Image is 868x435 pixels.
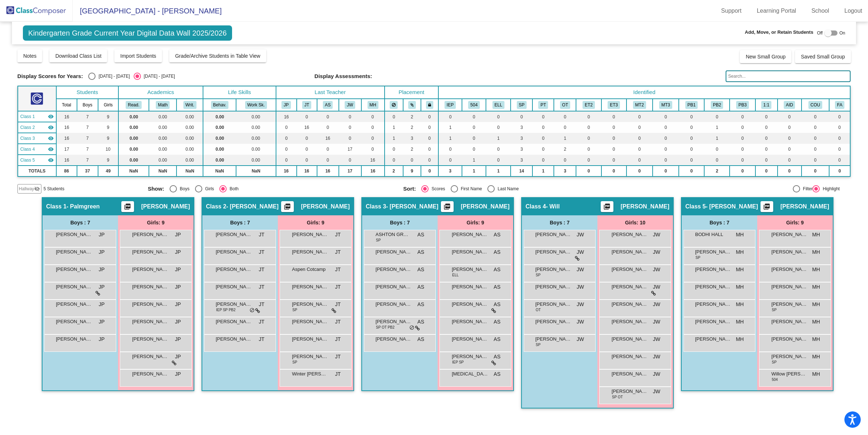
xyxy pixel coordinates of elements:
[276,133,297,144] td: 0
[704,133,730,144] td: 1
[653,155,679,166] td: 0
[679,122,704,133] td: 0
[802,99,829,111] th: Receives Counseling
[755,133,778,144] td: 0
[211,101,228,109] button: Behav.
[438,86,850,99] th: Identified
[123,203,132,213] mat-icon: picture_as_pdf
[385,111,403,122] td: 0
[120,53,156,59] span: Import Students
[302,101,311,109] button: JT
[276,99,297,111] th: Jacey Palmgreen
[462,122,486,133] td: 0
[704,122,730,133] td: 1
[141,73,175,80] div: [DATE] - [DATE]
[730,111,755,122] td: 0
[403,155,421,166] td: 0
[492,101,504,109] button: ELL
[801,54,845,60] span: Saved Small Group
[18,155,56,166] td: Michaela Henderson - Henderson
[421,99,438,111] th: Keep with teacher
[339,99,361,111] th: Jodie Will
[23,53,37,59] span: Notes
[608,101,620,109] button: ET3
[385,133,403,144] td: 1
[576,144,601,155] td: 0
[784,101,795,109] button: AID
[730,133,755,144] td: 0
[317,133,339,144] td: 16
[297,99,317,111] th: JinOk Taylor
[704,99,730,111] th: PBIS Tier 2
[583,101,595,109] button: ET2
[361,122,385,133] td: 0
[149,133,177,144] td: 0.00
[236,133,276,144] td: 0.00
[403,122,421,133] td: 2
[118,166,149,176] td: NaN
[203,166,236,176] td: NaN
[511,166,532,176] td: 14
[339,155,361,166] td: 0
[149,155,177,166] td: 0.00
[778,111,802,122] td: 0
[802,133,829,144] td: 0
[276,144,297,155] td: 0
[511,111,532,122] td: 0
[517,101,527,109] button: SP
[817,30,823,36] span: Off
[806,5,835,17] a: School
[601,111,626,122] td: 0
[468,101,480,109] button: 504
[236,122,276,133] td: 0.00
[385,166,403,176] td: 2
[601,133,626,144] td: 0
[317,155,339,166] td: 0
[532,99,554,111] th: Physical Therapy
[755,111,778,122] td: 0
[679,111,704,122] td: 0
[532,122,554,133] td: 0
[339,122,361,133] td: 0
[77,133,98,144] td: 7
[56,86,118,99] th: Students
[361,155,385,166] td: 16
[385,86,438,99] th: Placement
[762,203,771,213] mat-icon: picture_as_pdf
[317,99,339,111] th: Ann Saroka
[802,122,829,133] td: 0
[715,5,747,17] a: Support
[438,166,462,176] td: 3
[297,122,317,133] td: 16
[149,144,177,155] td: 0.00
[601,201,613,212] button: Print Students Details
[77,111,98,122] td: 7
[704,111,730,122] td: 0
[421,111,438,122] td: 0
[98,133,118,144] td: 9
[730,122,755,133] td: 0
[403,111,421,122] td: 2
[486,155,511,166] td: 0
[17,49,42,62] button: Notes
[118,111,149,122] td: 0.00
[281,201,294,212] button: Print Students Details
[345,101,355,109] button: JW
[177,122,203,133] td: 0.00
[18,166,56,176] td: TOTALS
[20,157,35,163] span: Class 5
[438,155,462,166] td: 0
[73,5,222,17] span: [GEOGRAPHIC_DATA] - [PERSON_NAME]
[23,25,232,41] span: Kindergarten Grade Current Year Digital Data Wall 2025/2026
[576,122,601,133] td: 0
[462,166,486,176] td: 1
[77,144,98,155] td: 7
[445,101,456,109] button: IEP
[183,101,196,109] button: Writ.
[56,155,77,166] td: 16
[554,144,576,155] td: 2
[576,155,601,166] td: 0
[56,99,77,111] th: Total
[98,155,118,166] td: 9
[18,144,56,155] td: Jodie Will - Will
